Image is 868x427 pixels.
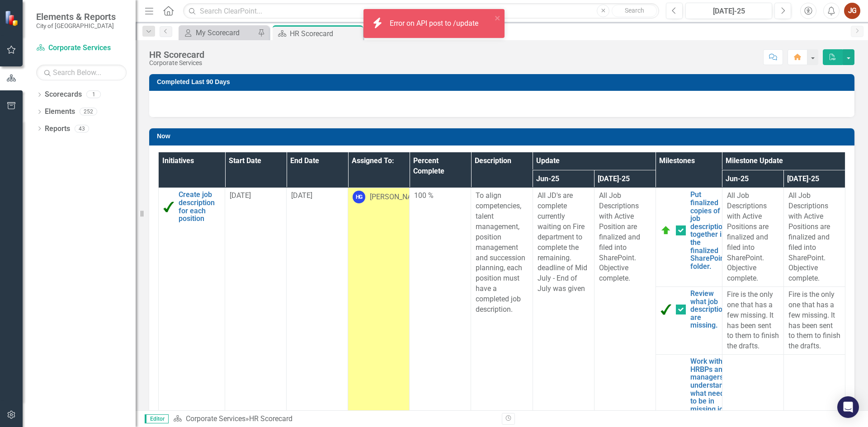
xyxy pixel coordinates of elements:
span: [DATE] [291,191,312,200]
td: Double-Click to Edit [722,188,783,287]
div: HR Scorecard [149,50,204,60]
div: Open Intercom Messenger [837,396,859,418]
td: Double-Click to Edit [722,287,783,355]
div: HR Scorecard [290,28,361,39]
img: Completed [163,202,174,212]
img: Completed [660,304,671,315]
button: Search [612,5,657,17]
button: close [495,13,501,23]
p: All Job Descriptions with Active Positions are finalized and filed into SharePoint. Objective com... [788,191,840,284]
button: JG [844,3,860,19]
td: Double-Click to Edit [783,287,845,355]
a: Corporate Services [36,43,127,53]
div: [PERSON_NAME] [370,192,424,202]
span: Editor [145,414,169,423]
span: [DATE] [230,191,251,200]
a: Reports [45,124,70,134]
div: Corporate Services [149,60,204,66]
div: Error on API post to /update [390,19,481,29]
p: Fire is the only one that has a few missing. It has been sent to them to finish the drafts. [788,290,840,352]
a: My Scorecard [181,27,255,38]
div: 100 % [414,191,466,201]
a: Scorecards [45,89,82,100]
a: Review what job descriptions are missing. [690,290,730,329]
div: 43 [75,125,89,132]
span: Search [625,7,644,14]
p: All JD's are complete currently waiting on Fire department to complete the remaining. deadline of... [538,191,590,294]
small: City of [GEOGRAPHIC_DATA] [36,22,116,29]
p: All Job Descriptions with Active Positions are finalized and filed into SharePoint. Objective com... [727,191,779,284]
p: Fire is the only one that has a few missing. It has been sent to them to finish the drafts. [727,290,779,352]
a: Put finalized copies of job descriptions together in the finalized SharePoint folder. [690,191,730,270]
input: Search ClearPoint... [183,3,659,19]
div: » [173,414,495,424]
div: 252 [80,108,97,116]
h3: Completed Last 90 Days [157,79,850,85]
img: On Target [660,225,671,236]
button: [DATE]-25 [685,3,772,19]
h3: Now [157,133,850,140]
p: All Job Descriptions with Active Position are finalized and filed into SharePoint. Objective comp... [599,191,651,284]
a: Create job description for each position [179,191,220,222]
div: 1 [86,91,101,99]
div: HR Scorecard [249,414,292,423]
span: To align competencies, talent management, position management and succession planning, each posit... [476,191,525,313]
td: Double-Click to Edit [783,188,845,287]
img: ClearPoint Strategy [5,10,20,26]
span: Elements & Reports [36,11,116,22]
input: Search Below... [36,65,127,80]
div: HG [353,191,365,203]
div: [DATE]-25 [689,6,769,17]
a: Corporate Services [186,414,245,423]
div: My Scorecard [196,27,255,38]
a: Elements [45,107,75,117]
td: Double-Click to Edit Right Click for Context Menu [656,287,722,355]
td: Double-Click to Edit Right Click for Context Menu [656,188,722,287]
